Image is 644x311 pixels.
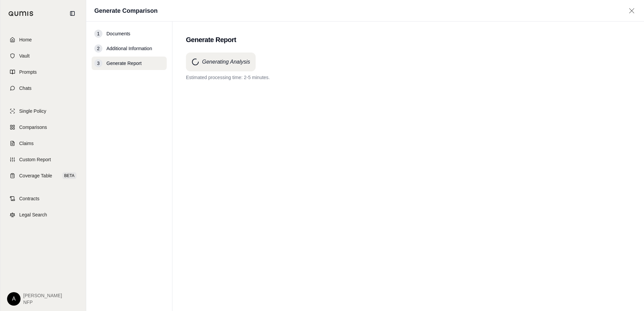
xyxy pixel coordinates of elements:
[4,136,82,151] a: Claims
[94,44,102,53] div: 2
[4,48,82,63] a: Vault
[19,85,32,92] span: Chats
[94,30,102,38] div: 1
[19,69,37,75] span: Prompts
[62,172,76,179] span: BETA
[106,30,130,37] span: Documents
[4,191,82,206] a: Contracts
[4,152,82,167] a: Custom Report
[4,207,82,222] a: Legal Search
[4,120,82,135] a: Comparisons
[19,53,30,59] span: Vault
[19,156,51,163] span: Custom Report
[4,32,82,47] a: Home
[7,292,21,306] div: A
[19,211,47,218] span: Legal Search
[186,35,631,44] h2: Generate Report
[94,59,102,67] div: 3
[19,108,46,114] span: Single Policy
[23,299,62,306] span: NFP
[202,58,250,66] h4: Generating Analysis
[19,124,47,131] span: Comparisons
[67,8,78,19] button: Collapse sidebar
[4,104,82,118] a: Single Policy
[4,65,82,79] a: Prompts
[19,195,39,202] span: Contracts
[4,81,82,96] a: Chats
[19,140,34,147] span: Claims
[8,11,34,16] img: Qumis Logo
[4,168,82,183] a: Coverage TableBETA
[19,172,52,179] span: Coverage Table
[94,6,158,15] h1: Generate Comparison
[186,74,631,81] p: Estimated processing time: 2-5 minutes.
[19,36,32,43] span: Home
[23,292,62,299] span: [PERSON_NAME]
[106,60,141,67] span: Generate Report
[106,45,152,52] span: Additional Information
